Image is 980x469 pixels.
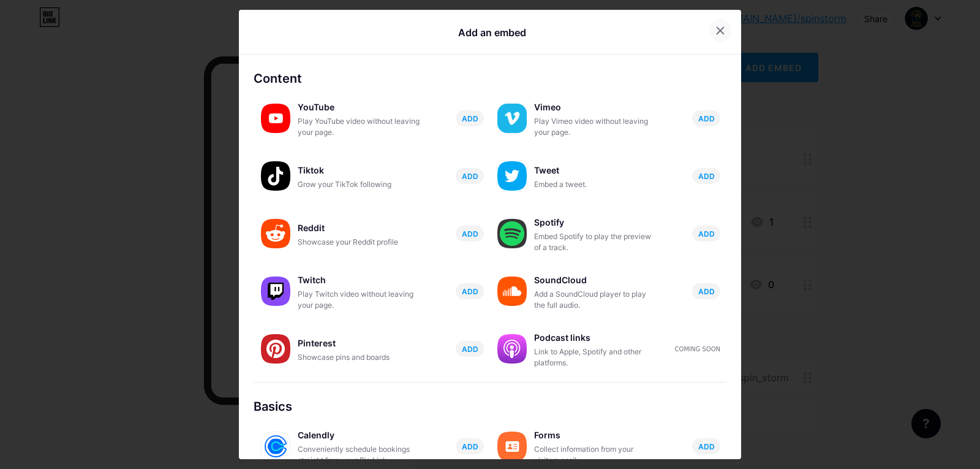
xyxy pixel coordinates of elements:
div: Collect information from your visitors easily [534,444,657,466]
button: ADD [456,283,484,299]
img: twitch [261,276,290,306]
div: Coming soon [675,345,720,354]
div: Podcast links [534,329,657,346]
div: Vimeo [534,99,657,116]
span: ADD [462,441,478,452]
button: ADD [692,226,720,242]
span: ADD [462,344,478,354]
img: youtube [261,104,290,133]
button: ADD [456,110,484,126]
div: Twitch [298,272,420,289]
div: YouTube [298,99,420,116]
div: Add a SoundCloud player to play the full audio. [534,289,657,311]
div: Add an embed [458,25,526,40]
button: ADD [456,226,484,242]
img: pinterest [261,334,290,364]
img: calendly [261,432,290,461]
div: Tweet [534,162,657,179]
div: Showcase pins and boards [298,352,420,363]
img: forms [497,432,527,461]
div: Showcase your Reddit profile [298,237,420,248]
span: ADD [698,286,715,297]
button: ADD [692,283,720,299]
div: Embed Spotify to play the preview of a track. [534,231,657,253]
div: Play Twitch video without leaving your page. [298,289,420,311]
div: Forms [534,427,657,444]
img: spotify [497,219,527,248]
span: ADD [462,229,478,239]
span: ADD [698,113,715,124]
div: Link to Apple, Spotify and other platforms. [534,346,657,368]
div: Calendly [298,427,420,444]
img: tiktok [261,161,290,191]
div: Conveniently schedule bookings straight from your Bio Link. [298,444,420,466]
div: Tiktok [298,162,420,179]
div: SoundCloud [534,272,657,289]
img: vimeo [497,104,527,133]
div: Pinterest [298,335,420,352]
img: soundcloud [497,276,527,306]
span: ADD [462,286,478,297]
div: Play YouTube video without leaving your page. [298,116,420,138]
span: ADD [698,171,715,181]
div: Play Vimeo video without leaving your page. [534,116,657,138]
button: ADD [692,168,720,184]
span: ADD [462,113,478,124]
button: ADD [456,438,484,454]
button: ADD [692,438,720,454]
div: Spotify [534,214,657,231]
span: ADD [462,171,478,181]
div: Reddit [298,219,420,237]
button: ADD [456,168,484,184]
div: Embed a tweet. [534,179,657,190]
span: ADD [698,441,715,452]
span: ADD [698,229,715,239]
img: podcastlinks [497,334,527,364]
img: twitter [497,161,527,191]
div: Basics [254,397,726,416]
img: reddit [261,219,290,248]
button: ADD [456,341,484,357]
button: ADD [692,110,720,126]
div: Content [254,69,726,88]
div: Grow your TikTok following [298,179,420,190]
